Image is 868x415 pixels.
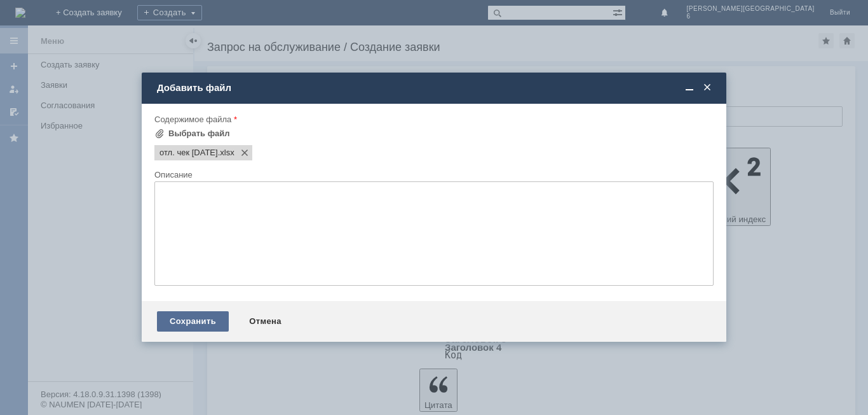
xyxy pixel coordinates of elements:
span: Закрыть [701,82,714,94]
span: Свернуть (Ctrl + M) [683,82,696,94]
div: Добавить файл [157,82,714,94]
div: Описание [154,171,711,179]
span: отл. чек 26.09.25г..xlsx [218,148,234,158]
div: Выбрать файл [168,129,230,139]
div: Содержимое файла [154,115,711,123]
span: отл. чек 26.09.25г..xlsx [159,148,218,158]
div: Прошу удалить отложенный чек за [DATE] Файл во вложении [5,5,186,25]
